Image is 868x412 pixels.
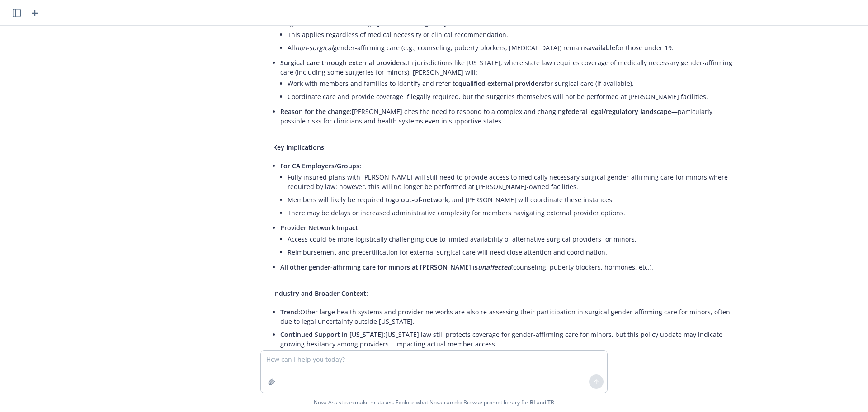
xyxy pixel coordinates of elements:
span: Continued Support in [US_STATE]: [280,330,385,339]
a: BI [530,398,535,406]
span: qualified external providers [458,79,544,88]
a: TR [547,398,554,406]
span: Key Implications: [273,143,326,152]
li: [US_STATE] law still protects coverage for gender-affirming care for minors, but this policy upda... [280,328,733,350]
span: available [588,43,615,52]
span: Trend: [280,308,300,316]
li: Access could be more logistically challenging due to limited availability of alternative surgical... [288,232,733,246]
li: [PERSON_NAME] cites the need to respond to a complex and changing —particularly possible risks fo... [280,105,733,128]
li: There may be delays or increased administrative complexity for members navigating external provid... [288,206,733,219]
li: Coordinate care and provide coverage if legally required, but the surgeries themselves will not b... [288,90,733,103]
span: Nova Assist can make mistakes. Explore what Nova can do: Browse prompt library for and [314,393,554,412]
span: All other gender-affirming care for minors at [PERSON_NAME] is [280,263,511,271]
li: Members will likely be required to , and [PERSON_NAME] will coordinate these instances. [288,193,733,206]
span: federal legal/regulatory landscape [566,107,671,116]
span: Industry and Broader Context: [273,289,368,298]
span: Provider Network Impact: [280,223,360,232]
li: [PERSON_NAME] hospitals and surgical centers will pause performing gender-affirming surgeries for... [280,7,733,56]
span: go out-of-network [392,195,448,204]
em: unaffected [478,263,511,271]
em: non-surgical [295,43,333,52]
li: All gender-affirming care (e.g., counseling, puberty blockers, [MEDICAL_DATA]) remains for those ... [288,41,733,54]
li: Fully insured plans with [PERSON_NAME] will still need to provide access to medically necessary s... [288,170,733,193]
span: For CA Employers/Groups: [280,161,361,170]
span: Surgical care through external providers: [280,58,407,67]
span: Reason for the change: [280,107,352,116]
li: (counseling, puberty blockers, hormones, etc.). [280,260,733,274]
li: Other large health systems and provider networks are also re-assessing their participation in sur... [280,305,733,328]
li: Reimbursement and precertification for external surgical care will need close attention and coord... [288,246,733,259]
li: This applies regardless of medical necessity or clinical recommendation. [288,28,733,41]
li: In jurisdictions like [US_STATE], where state law requires coverage of medically necessary gender... [280,56,733,105]
li: Work with members and families to identify and refer to for surgical care (if available). [288,77,733,90]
